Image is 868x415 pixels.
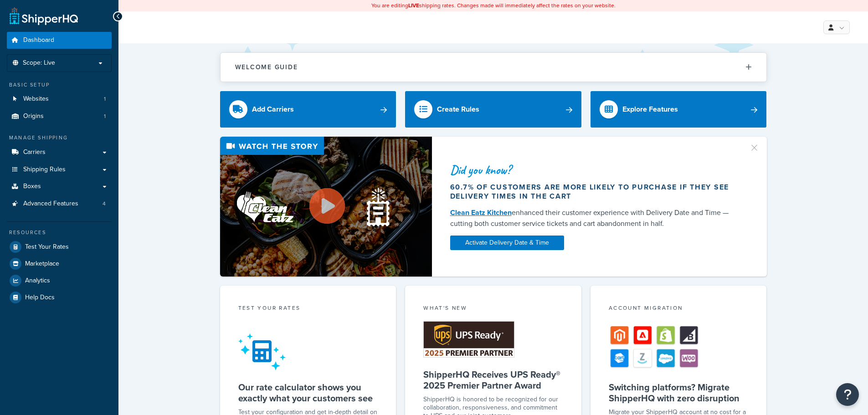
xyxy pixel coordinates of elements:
[7,256,112,272] a: Marketplace
[609,304,749,314] div: Account Migration
[23,149,46,156] span: Carriers
[7,161,112,178] a: Shipping Rules
[423,369,563,391] h5: ShipperHQ Receives UPS Ready® 2025 Premier Partner Award
[25,277,50,285] span: Analytics
[235,64,298,71] h2: Welcome Guide
[252,103,294,116] div: Add Carriers
[7,108,112,125] li: Origins
[23,95,49,103] span: Websites
[7,289,112,306] a: Help Docs
[238,382,378,404] h5: Our rate calculator shows you exactly what your customers see
[220,91,396,128] a: Add Carriers
[25,294,55,302] span: Help Docs
[7,134,112,142] div: Manage Shipping
[7,229,112,236] div: Resources
[7,81,112,89] div: Basic Setup
[7,144,112,161] a: Carriers
[23,200,78,208] span: Advanced Features
[23,183,41,190] span: Boxes
[23,113,44,120] span: Origins
[609,382,749,404] h5: Switching platforms? Migrate ShipperHQ with zero disruption
[25,260,59,268] span: Marketplace
[23,166,66,174] span: Shipping Rules
[7,108,112,125] a: Origins1
[7,272,112,289] a: Analytics
[7,178,112,195] a: Boxes
[23,36,54,44] span: Dashboard
[220,137,432,277] img: Video thumbnail
[450,164,738,176] div: Did you know?
[622,103,678,116] div: Explore Features
[437,103,479,116] div: Create Rules
[103,200,106,208] span: 4
[836,383,859,406] button: Open Resource Center
[238,304,378,314] div: Test your rates
[7,91,112,108] li: Websites
[7,195,112,212] li: Advanced Features
[450,207,512,218] a: Clean Eatz Kitchen
[25,243,69,251] span: Test Your Rates
[7,32,112,49] a: Dashboard
[450,236,564,250] a: Activate Delivery Date & Time
[104,95,106,103] span: 1
[423,304,563,314] div: What's New
[450,207,738,229] div: enhanced their customer experience with Delivery Date and Time — cutting both customer service ti...
[23,59,55,67] span: Scope: Live
[405,91,581,128] a: Create Rules
[104,113,106,120] span: 1
[591,91,767,128] a: Explore Features
[7,91,112,108] a: Websites1
[7,195,112,212] a: Advanced Features4
[450,183,738,201] div: 60.7% of customers are more likely to purchase if they see delivery times in the cart
[221,53,766,82] button: Welcome Guide
[408,1,419,10] b: LIVE
[7,239,112,255] a: Test Your Rates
